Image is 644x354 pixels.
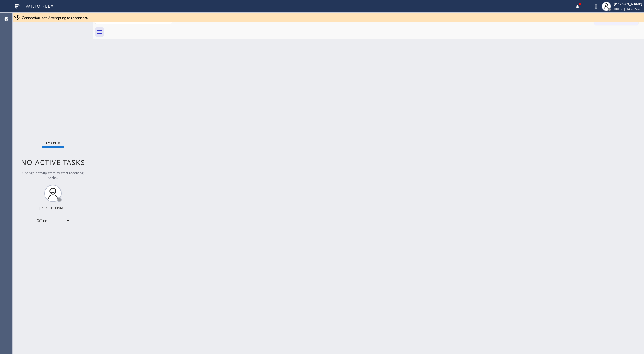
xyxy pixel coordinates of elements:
div: Offline [33,216,73,225]
button: Mute [592,2,600,10]
div: [PERSON_NAME] [614,1,642,6]
span: Change activity state to start receiving tasks. [22,170,84,180]
span: Status [46,141,60,145]
span: Connection lost. Attempting to reconnect. [22,15,88,20]
div: [PERSON_NAME] [39,205,66,210]
span: Offline | 14h 52min [614,7,641,11]
span: No active tasks [21,157,85,167]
